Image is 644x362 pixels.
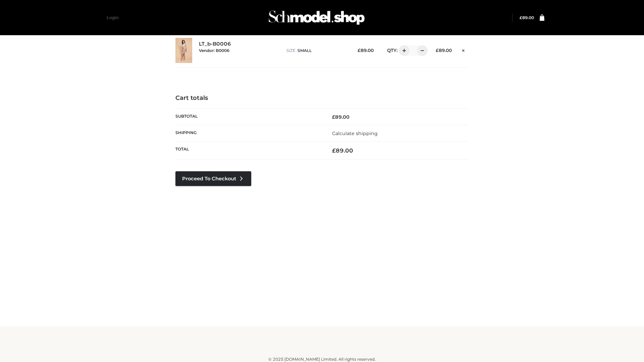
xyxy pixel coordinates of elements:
h4: Cart totals [175,95,469,102]
bdi: 89.00 [520,15,534,20]
bdi: 89.00 [332,147,353,154]
span: £ [436,48,439,53]
span: £ [520,15,522,20]
a: £89.00 [520,15,534,20]
th: Subtotal [175,109,322,125]
div: QTY: [380,45,425,56]
span: £ [332,114,335,120]
small: Vendor: B0006 [199,48,229,53]
span: £ [332,147,336,154]
th: Shipping [175,125,322,141]
a: Login [107,15,118,20]
span: £ [358,48,361,53]
img: Schmodel Admin 964 [266,4,367,31]
th: Total [175,142,322,160]
div: LT_b-B0006 [199,41,280,60]
a: Proceed to Checkout [175,171,251,186]
p: size : [286,48,347,54]
bdi: 89.00 [436,48,452,53]
a: Remove this item [459,45,469,54]
a: Calculate shipping [332,130,378,136]
bdi: 89.00 [332,114,350,120]
bdi: 89.00 [358,48,374,53]
span: SMALL [298,48,312,53]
